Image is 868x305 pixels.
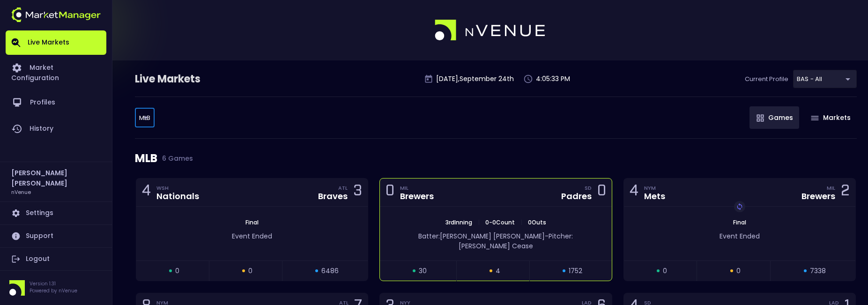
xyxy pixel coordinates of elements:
[585,184,592,192] div: SD
[386,184,394,201] div: 0
[321,266,339,276] span: 6486
[644,184,665,192] div: NYM
[536,74,570,84] p: 4:05:33 PM
[804,106,857,129] button: Markets
[157,155,193,162] span: 6 Games
[6,55,106,89] a: Market Configuration
[720,231,760,241] span: Event Ended
[418,231,545,241] span: Batter: [PERSON_NAME] [PERSON_NAME]
[443,218,475,226] span: 3rd Inning
[435,20,546,41] img: logo
[318,192,348,201] div: Braves
[801,192,835,201] div: Brewers
[6,89,106,116] a: Profiles
[11,188,31,195] h3: nVenue
[30,280,77,287] p: Version 1.31
[757,114,764,122] img: gameIcon
[518,218,525,226] span: |
[459,231,573,251] span: Pitcher: [PERSON_NAME] Cease
[338,184,348,192] div: ATL
[353,184,362,201] div: 3
[135,72,249,87] div: Live Markets
[6,30,106,55] a: Live Markets
[663,266,667,276] span: 0
[436,74,514,84] p: [DATE] , September 24 th
[400,192,434,201] div: Brewers
[496,266,500,276] span: 4
[561,192,592,201] div: Padres
[156,184,199,192] div: WSH
[6,225,106,247] a: Support
[482,218,518,226] span: 0 - 0 Count
[569,266,582,276] span: 1752
[142,184,151,201] div: 4
[597,184,606,201] div: 0
[475,218,482,226] span: |
[793,70,857,88] div: BAS - All
[11,7,101,22] img: logo
[232,231,272,241] span: Event Ended
[841,184,850,201] div: 2
[248,266,252,276] span: 0
[156,192,199,201] div: Nationals
[6,248,106,270] a: Logout
[30,287,77,294] p: Powered by nVenue
[400,184,434,192] div: MIL
[827,184,835,192] div: MIL
[736,203,743,210] img: replayImg
[135,108,155,127] div: BAS - All
[243,218,261,226] span: Final
[419,266,427,276] span: 30
[810,266,826,276] span: 7338
[730,218,749,226] span: Final
[811,116,819,120] img: gameIcon
[6,116,106,142] a: History
[6,202,106,224] a: Settings
[736,266,741,276] span: 0
[6,280,106,296] div: Version 1.31Powered by nVenue
[545,231,549,241] span: -
[745,74,788,84] p: Current Profile
[630,184,638,201] div: 4
[749,106,799,129] button: Games
[11,168,101,188] h2: [PERSON_NAME] [PERSON_NAME]
[175,266,179,276] span: 0
[135,139,857,178] div: MLB
[644,192,665,201] div: Mets
[525,218,549,226] span: 0 Outs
